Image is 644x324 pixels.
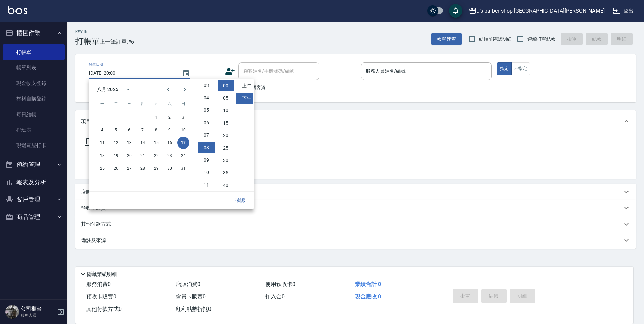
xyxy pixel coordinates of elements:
span: 現金應收 0 [355,293,381,300]
span: 紅利點數折抵 0 [176,306,211,312]
li: 35 minutes [218,167,234,179]
button: 報表及分析 [3,173,65,191]
button: 櫃檯作業 [3,24,65,42]
li: 9 hours [198,155,215,166]
button: 25 [96,162,108,174]
li: 下午 [236,93,253,104]
span: 服務消費 0 [86,281,111,287]
p: 服務人員 [21,312,55,318]
button: 30 [164,162,176,174]
button: 31 [177,162,189,174]
li: 0 minutes [218,80,234,91]
button: 5 [110,124,122,136]
button: 1 [150,111,162,123]
li: 10 hours [198,167,215,178]
button: 11 [96,137,108,149]
li: 25 minutes [218,142,234,154]
span: 其他付款方式 0 [86,306,122,312]
button: Next month [176,81,193,97]
span: 店販消費 0 [176,281,200,287]
button: 15 [150,137,162,149]
span: 星期四 [137,97,149,110]
ul: Select meridiem [235,79,254,191]
li: 上午 [236,80,253,91]
button: 9 [164,124,176,136]
a: 排班表 [3,122,65,138]
p: 預收卡販賣 [81,205,106,212]
li: 5 minutes [218,93,234,104]
button: 22 [150,150,162,162]
button: 16 [164,137,176,149]
span: 星期三 [123,97,135,110]
button: 6 [123,124,135,136]
p: 項目消費 [81,118,101,125]
h2: Key In [75,30,100,34]
button: 29 [150,162,162,174]
button: 預約管理 [3,156,65,173]
button: 確認 [229,194,251,207]
img: Person [5,305,19,319]
button: 13 [123,137,135,149]
span: 星期一 [96,97,108,110]
div: 其他付款方式 [75,216,636,232]
li: 11 hours [198,180,215,191]
li: 3 hours [198,80,215,91]
li: 6 hours [198,117,215,128]
a: 帳單列表 [3,60,65,75]
button: 26 [110,162,122,174]
button: 客戶管理 [3,191,65,208]
div: 備註及來源 [75,232,636,249]
p: 隱藏業績明細 [87,271,117,278]
button: 20 [123,150,135,162]
button: save [449,4,462,18]
button: J’s barber shop [GEOGRAPHIC_DATA][PERSON_NAME] [466,4,607,18]
span: 星期日 [177,97,189,110]
li: 4 hours [198,92,215,103]
span: 預收卡販賣 0 [86,293,116,300]
button: 4 [96,124,108,136]
div: 預收卡販賣 [75,200,636,216]
li: 8 hours [198,142,215,153]
button: 帳單速查 [431,33,462,45]
button: 3 [177,111,189,123]
a: 現金收支登錄 [3,75,65,91]
button: 10 [177,124,189,136]
li: 40 minutes [218,180,234,191]
a: 現場電腦打卡 [3,138,65,153]
div: 項目消費 [75,110,636,132]
li: 7 hours [198,130,215,141]
button: 登出 [610,5,636,17]
span: 星期五 [150,97,162,110]
span: 業績合計 0 [355,281,381,287]
span: 連續打單結帳 [527,36,556,43]
li: 10 minutes [218,105,234,116]
p: 其他付款方式 [81,221,115,228]
div: J’s barber shop [GEOGRAPHIC_DATA][PERSON_NAME] [477,7,605,15]
div: 八月 2025 [97,86,118,93]
button: 8 [150,124,162,136]
span: 使用預收卡 0 [265,281,295,287]
input: YYYY/MM/DD hh:mm [89,68,175,79]
ul: Select hours [197,79,216,191]
button: 17 [177,137,189,149]
button: Previous month [160,81,176,97]
a: 材料自購登錄 [3,91,65,106]
span: 星期二 [110,97,122,110]
a: 打帳單 [3,44,65,60]
span: 星期六 [164,97,176,110]
button: 28 [137,162,149,174]
span: 結帳前確認明細 [479,36,512,43]
span: 不留客資 [247,84,266,91]
button: 2 [164,111,176,123]
button: 18 [96,150,108,162]
label: 帳單日期 [89,62,103,67]
li: 15 minutes [218,118,234,129]
span: 扣入金 0 [265,293,285,300]
button: 指定 [497,62,512,75]
img: Logo [8,6,27,14]
li: 30 minutes [218,155,234,166]
h5: 公司櫃台 [21,305,55,312]
button: 12 [110,137,122,149]
span: 上一筆訂單:#6 [100,38,134,46]
button: 14 [137,137,149,149]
